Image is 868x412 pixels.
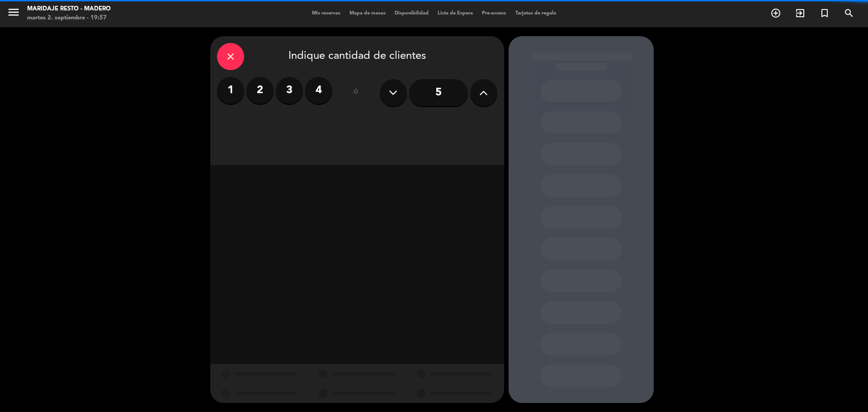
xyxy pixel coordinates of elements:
label: 4 [305,77,332,104]
div: Maridaje Resto - Madero [27,5,111,14]
span: Mapa de mesas [345,11,390,16]
label: 2 [246,77,274,104]
div: martes 2. septiembre - 19:57 [27,14,111,23]
i: exit_to_app [795,8,806,19]
span: Mis reservas [307,11,345,16]
span: Lista de Espera [433,11,477,16]
button: menu [7,5,20,22]
div: ó [341,77,371,109]
span: Disponibilidad [390,11,433,16]
i: add_circle_outline [770,8,781,19]
label: 1 [217,77,244,104]
label: 3 [276,77,303,104]
i: search [844,8,854,19]
i: menu [7,5,20,19]
div: Indique cantidad de clientes [217,43,497,70]
span: Pre-acceso [477,11,511,16]
i: turned_in_not [819,8,830,19]
span: Tarjetas de regalo [511,11,561,16]
i: close [225,51,236,62]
